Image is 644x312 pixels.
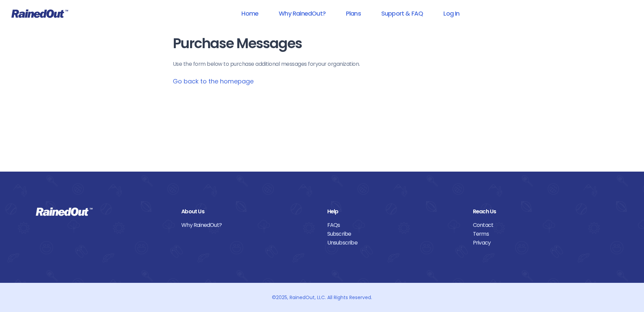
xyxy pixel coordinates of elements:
[372,6,432,21] a: Support & FAQ
[173,60,472,68] p: Use the form below to purchase additional messages for your organization .
[173,36,472,51] h1: Purchase Messages
[233,6,267,21] a: Home
[473,221,608,230] a: Contact
[181,221,317,230] a: Why RainedOut?
[473,230,608,238] a: Terms
[270,6,334,21] a: Why RainedOut?
[327,221,463,230] a: FAQs
[473,207,608,216] div: Reach Us
[327,207,463,216] div: Help
[327,238,463,247] a: Unsubscribe
[435,6,468,21] a: Log In
[173,77,254,85] a: Go back to the homepage
[181,207,317,216] div: About Us
[337,6,370,21] a: Plans
[327,230,463,238] a: Subscribe
[473,238,608,247] a: Privacy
